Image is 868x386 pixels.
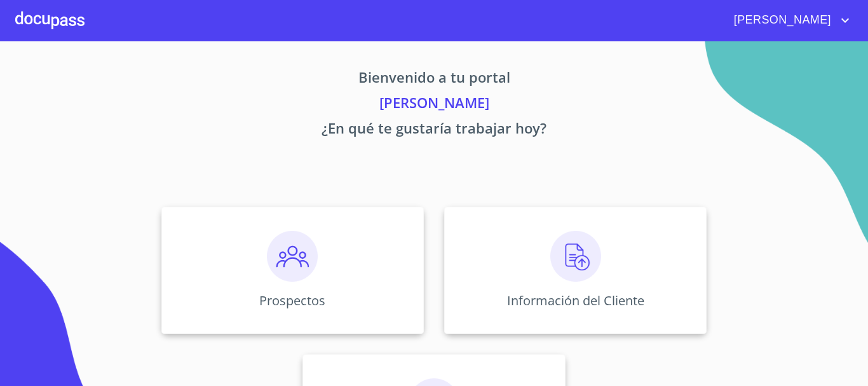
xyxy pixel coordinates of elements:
img: prospectos.png [267,231,318,282]
p: [PERSON_NAME] [43,92,825,118]
p: Bienvenido a tu portal [43,67,825,92]
img: carga.png [550,231,601,282]
p: Información del Cliente [507,292,644,309]
span: [PERSON_NAME] [724,10,837,31]
button: account of current user [724,10,853,31]
p: ¿En qué te gustaría trabajar hoy? [43,118,825,143]
p: Prospectos [259,292,325,309]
